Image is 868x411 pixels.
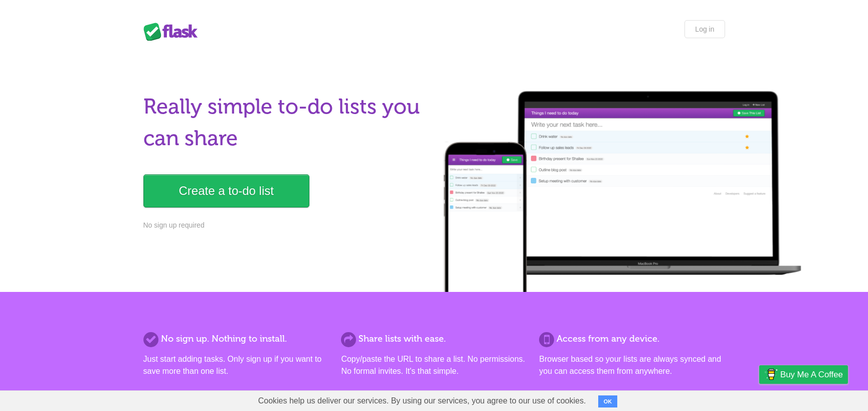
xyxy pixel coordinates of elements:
h2: Share lists with ease. [341,332,527,346]
span: Buy me a coffee [780,366,843,383]
p: Copy/paste the URL to share a list. No permissions. No formal invites. It's that simple. [341,353,527,377]
a: Create a to-do list [143,174,309,208]
img: Buy me a coffee [764,366,778,383]
a: Log in [684,20,725,38]
div: Flask Lists [143,23,204,41]
h2: Access from any device. [539,332,725,346]
button: OK [598,395,618,407]
span: Cookies help us deliver our services. By using our services, you agree to our use of cookies. [248,391,596,411]
p: Just start adding tasks. Only sign up if you want to save more than one list. [143,353,329,377]
p: No sign up required [143,220,428,231]
p: Browser based so your lists are always synced and you can access them from anywhere. [539,353,725,377]
h2: No sign up. Nothing to install. [143,332,329,346]
a: Buy me a coffee [759,365,848,384]
h1: Really simple to-do lists you can share [143,91,428,154]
